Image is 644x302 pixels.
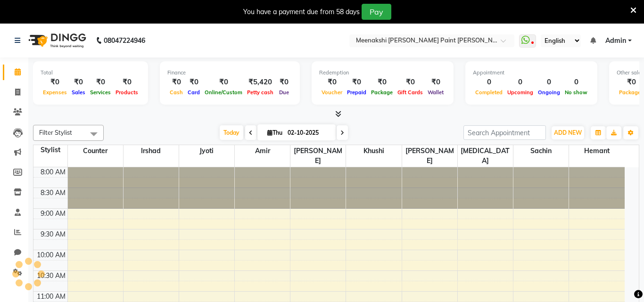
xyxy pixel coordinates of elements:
div: Redemption [319,69,446,77]
div: Appointment [473,69,590,77]
span: ADD NEW [554,129,582,136]
div: 0 [562,77,590,88]
span: Filter Stylist [39,129,72,136]
span: Services [88,89,113,96]
div: ₹0 [69,77,88,88]
div: ₹5,420 [245,77,276,88]
span: jyoti [179,145,234,157]
span: irshad [124,145,179,157]
span: Ongoing [536,89,562,96]
span: Sales [69,89,88,96]
div: 10:30 AM [35,271,67,281]
span: Completed [473,89,505,96]
span: Petty cash [245,89,276,96]
span: No show [562,89,590,96]
input: Search Appointment [463,125,546,140]
div: ₹0 [185,77,202,88]
span: Gift Cards [395,89,425,96]
div: Stylist [33,145,67,155]
span: Online/Custom [202,89,245,96]
img: logo [24,27,89,54]
span: Upcoming [505,89,536,96]
span: khushi [346,145,401,157]
span: [MEDICAL_DATA] [458,145,513,167]
div: ₹0 [319,77,345,88]
div: ₹0 [395,77,425,88]
div: 8:30 AM [39,188,67,198]
span: Wallet [425,89,446,96]
span: Thu [265,129,285,136]
span: Card [185,89,202,96]
div: 0 [473,77,505,88]
input: 2025-10-02 [285,126,332,140]
span: Today [220,125,243,140]
span: [PERSON_NAME] [290,145,346,167]
div: You have a payment due from 58 days [243,7,360,17]
div: ₹0 [369,77,395,88]
span: amir [235,145,290,157]
div: Finance [167,69,292,77]
span: Due [277,89,291,96]
span: sachin [513,145,569,157]
b: 08047224946 [104,27,145,54]
span: Cash [167,89,185,96]
span: Expenses [41,89,69,96]
button: Pay [362,4,391,20]
span: Products [113,89,140,96]
div: ₹0 [202,77,245,88]
div: ₹0 [88,77,113,88]
div: ₹0 [345,77,369,88]
div: ₹0 [113,77,140,88]
span: counter [68,145,123,157]
div: 0 [505,77,536,88]
span: Admin [605,36,626,46]
div: 0 [536,77,562,88]
span: Package [369,89,395,96]
div: ₹0 [41,77,69,88]
div: 11:00 AM [35,292,67,302]
div: ₹0 [276,77,292,88]
div: 9:00 AM [39,209,67,219]
div: Total [41,69,140,77]
div: ₹0 [167,77,185,88]
div: 10:00 AM [35,250,67,260]
span: Voucher [319,89,345,96]
div: 8:00 AM [39,167,67,177]
span: hemant [569,145,625,157]
button: ADD NEW [552,126,584,139]
span: [PERSON_NAME] [402,145,457,167]
span: Prepaid [345,89,369,96]
div: ₹0 [425,77,446,88]
div: 9:30 AM [39,229,67,239]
